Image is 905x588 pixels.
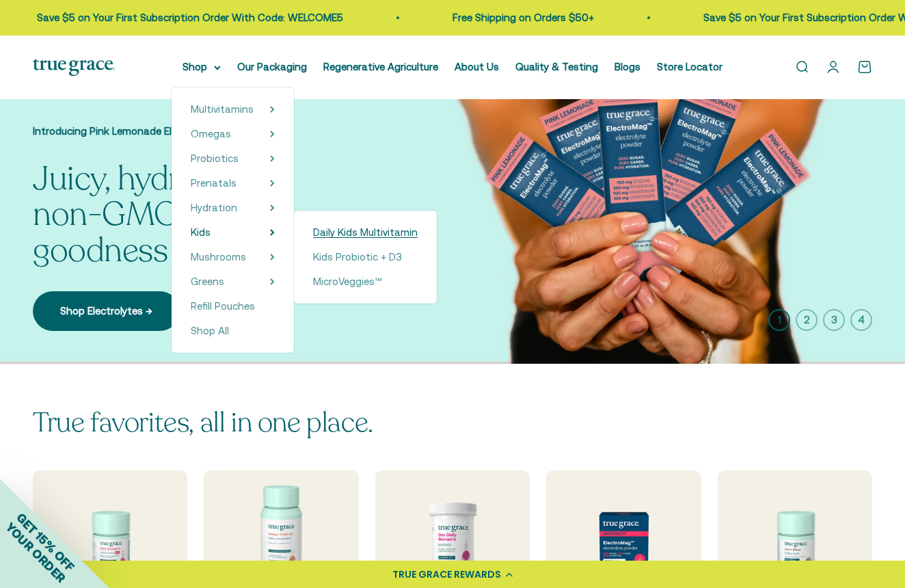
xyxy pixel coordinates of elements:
a: Shop Electrolytes → [33,291,180,331]
span: Refill Pouches [191,300,255,312]
button: 1 [768,309,790,331]
a: Omegas [191,126,231,142]
a: Kids [191,224,211,241]
a: Store Locator [657,61,722,72]
a: Prenatals [191,175,237,191]
span: MicroVeggies™ [313,276,382,287]
a: Hydration [191,200,237,216]
div: TRUE GRACE REWARDS [392,567,501,582]
span: Probiotics [191,152,239,164]
a: Free Shipping on Orders $50+ [276,12,418,23]
a: Daily Kids Multivitamin [313,224,418,241]
p: Introducing Pink Lemonade ElectroMag [33,123,306,139]
summary: Probiotics [191,150,275,167]
a: Shop All [191,323,275,339]
button: 4 [850,309,872,331]
summary: Prenatals [191,175,275,191]
a: Probiotics [191,150,239,167]
summary: Mushrooms [191,249,275,265]
a: Blogs [614,61,640,72]
span: Prenatals [191,177,237,189]
button: 3 [823,309,845,331]
a: Multivitamins [191,101,254,118]
span: Omegas [191,128,231,139]
a: Quality & Testing [515,61,598,72]
span: YOUR ORDER [3,520,68,585]
span: Multivitamins [191,103,254,115]
a: Greens [191,273,224,290]
span: Kids Probiotic + D3 [313,251,402,263]
summary: Kids [191,224,275,241]
span: Greens [191,276,224,287]
summary: Hydration [191,200,275,216]
span: Daily Kids Multivitamin [313,226,418,238]
span: Kids [191,226,211,238]
split-lines: Juicy, hydrating, non-GMO goodness [33,157,254,273]
span: Shop All [191,325,229,336]
summary: Shop [183,59,221,75]
button: 2 [796,309,818,331]
summary: Omegas [191,126,275,142]
span: Mushrooms [191,251,246,263]
a: Our Packaging [237,61,307,72]
a: Refill Pouches [191,298,275,315]
summary: Multivitamins [191,101,275,118]
summary: Greens [191,273,275,290]
a: Mushrooms [191,249,246,265]
a: About Us [455,61,499,72]
a: Regenerative Agriculture [323,61,438,72]
a: MicroVeggies™ [313,273,418,290]
span: Hydration [191,202,237,213]
span: GET 15% OFF [14,510,77,574]
split-lines: True favorites, all in one place. [33,404,373,441]
p: Save $5 on Your First Subscription Order With Code: WELCOME5 [527,10,833,26]
a: Kids Probiotic + D3 [313,249,418,265]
